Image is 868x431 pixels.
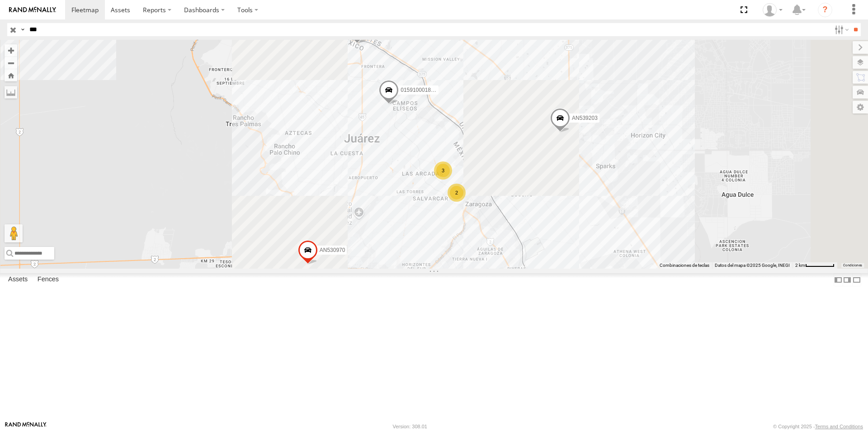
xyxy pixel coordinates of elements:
button: Escala del mapa: 2 km por 61 píxeles [793,262,837,269]
div: 3 [434,161,452,180]
label: Measure [5,86,17,99]
label: Search Filter Options [831,23,850,36]
label: Dock Summary Table to the Left [834,273,843,286]
label: Dock Summary Table to the Right [843,273,852,286]
img: rand-logo.svg [9,7,56,13]
a: Visit our Website [5,422,47,431]
span: 2 km [795,263,805,268]
div: © Copyright 2025 - [773,424,863,429]
div: HECTOR HERNANDEZ [759,3,786,17]
button: Zoom out [5,57,17,69]
label: Assets [4,274,32,286]
label: Fences [33,274,63,286]
span: Datos del mapa ©2025 Google, INEGI [715,263,790,268]
button: Zoom in [5,44,17,57]
a: Condiciones (se abre en una nueva pestaña) [843,263,862,267]
span: AN539203 [572,115,598,121]
span: 015910001843096 [401,87,446,93]
div: Version: 308.01 [393,424,427,429]
label: Hide Summary Table [852,273,861,286]
button: Combinaciones de teclas [660,262,709,269]
a: Terms and Conditions [815,424,863,429]
span: AN530970 [320,247,345,253]
label: Map Settings [853,101,868,114]
button: Zoom Home [5,69,17,81]
i: ? [818,3,832,17]
div: 2 [448,184,466,202]
label: Search Query [19,23,26,36]
button: Arrastra el hombrecito naranja al mapa para abrir Street View [5,224,23,242]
